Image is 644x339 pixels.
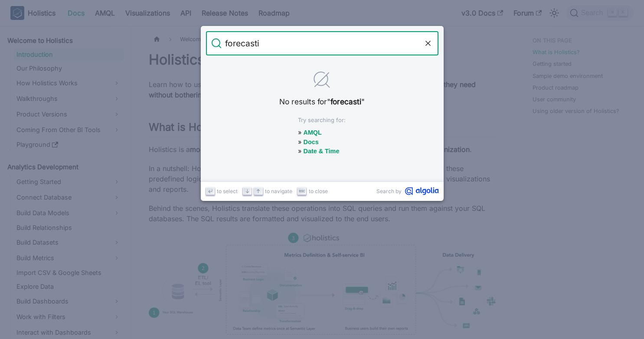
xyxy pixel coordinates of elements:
svg: Arrow up [255,188,262,194]
span: to select [217,187,238,195]
button: Docs [303,139,318,145]
svg: Enter key [207,188,213,194]
p: No results for " " [229,96,415,107]
strong: forecasti [330,97,361,106]
svg: Escape key [299,188,305,194]
button: Clear the query [423,38,433,48]
svg: Algolia [405,187,438,195]
span: to close [309,187,328,195]
p: Try searching for : [298,116,346,124]
span: to navigate [265,187,292,195]
input: Search docs [222,31,423,55]
a: Search byAlgolia [376,187,438,195]
svg: Arrow down [244,188,251,194]
button: Date & Time [303,148,339,155]
button: AMQL [303,129,321,136]
span: Search by [376,187,402,195]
